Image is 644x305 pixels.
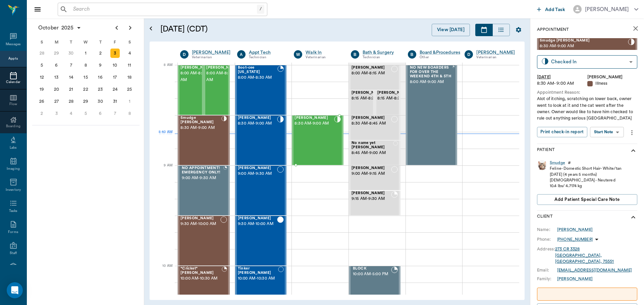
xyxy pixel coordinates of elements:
[352,196,391,202] span: 9:15 AM - 9:30 AM
[352,120,391,127] span: 8:30 AM - 8:45 AM
[10,251,17,256] div: Staff
[123,21,137,34] button: Next page
[96,61,105,70] div: Thursday, October 9, 2025
[349,115,400,140] div: NOT_CONFIRMED, 8:30 AM - 8:45 AM
[249,49,284,56] a: Appt Tech
[238,166,277,170] span: [PERSON_NAME]
[180,266,222,275] span: *Cricket* [PERSON_NAME]
[178,65,204,115] div: READY_TO_CHECKOUT, 8:00 AM - 8:30 AM
[537,267,557,273] div: Email:
[557,237,593,242] p: [PHONE_NUMBER]
[8,230,18,235] div: Forms
[180,70,214,83] span: 8:00 AM - 8:30 AM
[52,97,61,106] div: Monday, October 27, 2025
[96,73,105,82] div: Thursday, October 16, 2025
[476,55,515,60] div: Veterinarian
[352,191,391,196] span: [PERSON_NAME]
[110,49,120,58] div: Today, Friday, October 3, 2025
[180,66,214,70] span: [PERSON_NAME]
[375,90,400,115] div: BOOKED, 8:15 AM - 8:30 AM
[96,49,105,58] div: Thursday, October 2, 2025
[8,56,18,61] div: Appts
[180,221,220,227] span: 9:30 AM - 10:00 AM
[349,190,400,216] div: BOOKED, 9:15 AM - 9:30 AM
[537,147,555,155] p: Patient
[352,95,385,102] span: 8:15 AM - 8:30 AM
[66,49,76,58] div: Tuesday, September 30, 2025
[182,175,223,181] span: 9:00 AM - 9:30 AM
[353,271,391,278] span: 10:00 AM - 5:00 PM
[37,49,47,58] div: Sunday, September 28, 2025
[238,275,278,282] span: 10:00 AM - 10:30 AM
[550,172,622,177] div: [DATE] (4 years 5 months)
[476,49,515,56] div: [PERSON_NAME]
[550,160,565,166] a: Smudge
[238,266,278,275] span: Tinker [PERSON_NAME]
[557,227,593,233] a: [PERSON_NAME]
[125,85,134,94] div: Saturday, October 25, 2025
[108,37,122,47] div: F
[96,85,105,94] div: Thursday, October 23, 2025
[292,115,343,165] div: CHECKED_IN, 8:30 AM - 9:00 AM
[52,61,61,70] div: Monday, October 6, 2025
[249,55,284,60] div: Technician
[557,268,632,272] a: [EMAIL_ADDRESS][DOMAIN_NAME]
[125,49,134,58] div: Saturday, October 4, 2025
[93,37,108,47] div: T
[35,37,49,47] div: S
[66,73,76,82] div: Tuesday, October 14, 2025
[629,22,642,35] button: close
[537,127,587,137] button: Print check-in report
[37,23,60,32] span: October
[81,61,91,70] div: Wednesday, October 8, 2025
[31,3,44,16] button: Close drawer
[238,74,277,81] span: 8:00 AM - 8:30 AM
[587,80,638,87] div: Illness
[432,24,470,36] button: View [DATE]
[35,21,85,34] button: October2025
[537,194,637,205] button: Add patient Special Care Note
[66,109,76,118] div: Tuesday, November 4, 2025
[238,116,277,120] span: [PERSON_NAME]
[627,127,637,138] button: more
[537,160,547,170] img: Profile Image
[349,165,400,190] div: NOT_CONFIRMED, 9:00 AM - 9:15 AM
[6,187,21,193] div: Inventory
[555,247,614,263] a: 273 CR 3328[GEOGRAPHIC_DATA], [GEOGRAPHIC_DATA], 75551
[537,74,587,80] div: [DATE]
[352,91,385,95] span: [PERSON_NAME]
[352,141,393,150] span: No name yet [PERSON_NAME]
[377,91,411,95] span: [PERSON_NAME]
[7,166,20,171] div: Imaging
[352,70,391,77] span: 8:00 AM - 8:15 AM
[182,166,223,175] span: NO APPOINTMENT! EMERGENCY ONLY!
[585,5,629,13] div: [PERSON_NAME]
[629,147,637,155] svg: show more
[125,73,134,82] div: Saturday, October 18, 2025
[420,49,461,56] a: Board &Procedures
[537,80,587,87] div: 8:30 AM - 9:00 AM
[352,150,393,156] span: 8:45 AM - 9:00 AM
[238,66,277,74] span: Boot-cee [US_STATE]
[550,183,622,189] div: 10.4 lbs / 4.7174 kg
[180,216,220,221] span: [PERSON_NAME]
[7,282,23,298] div: Open Intercom Messenger
[353,266,391,271] span: BLOCK
[180,275,222,282] span: 10:00 AM - 10:30 AM
[81,49,91,58] div: Wednesday, October 1, 2025
[180,50,189,59] div: D
[237,50,246,59] div: A
[192,55,230,60] div: Veterinarian
[178,115,230,165] div: CHECKED_IN, 8:30 AM - 9:00 AM
[52,109,61,118] div: Monday, November 3, 2025
[235,115,287,165] div: CHECKED_IN, 8:30 AM - 9:00 AM
[37,109,47,118] div: Sunday, November 2, 2025
[257,5,264,14] div: /
[406,65,458,165] div: BOOKED, 8:00 AM - 9:00 AM
[155,262,172,279] div: 10 AM
[180,116,221,125] span: Smudge [PERSON_NAME]
[96,97,105,106] div: Thursday, October 30, 2025
[110,73,120,82] div: Friday, October 17, 2025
